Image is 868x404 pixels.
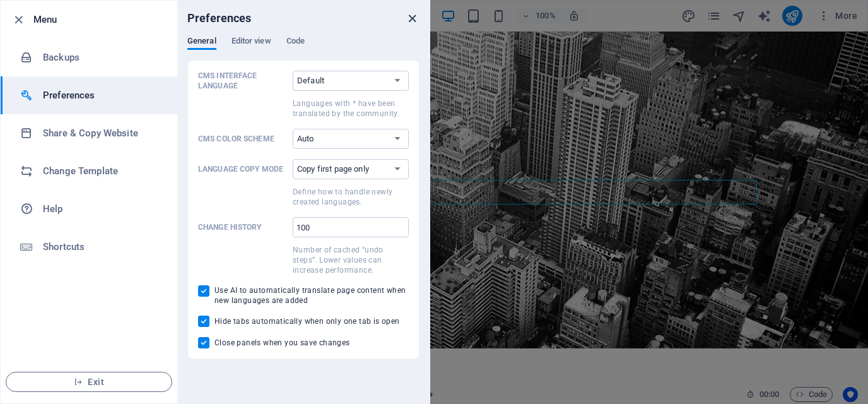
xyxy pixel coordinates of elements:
[6,372,172,392] button: Exit
[198,164,288,174] p: Language Copy Mode
[43,126,160,141] h6: Share & Copy Website
[232,33,271,51] span: Editor view
[16,377,161,387] span: Exit
[293,217,409,237] input: Change historyNumber of cached “undo steps”. Lower values can increase performance.
[43,239,160,254] h6: Shortcuts
[286,33,305,51] span: Code
[214,338,350,348] span: Close panels when you save changes
[198,222,288,232] p: Change history
[43,201,160,217] h6: Help
[187,33,216,51] span: General
[214,285,409,306] span: Use AI to automatically translate page content when new languages are added
[293,159,409,179] select: Language Copy ModeDefine how to handle newly created languages.
[187,11,252,26] h6: Preferences
[1,190,177,228] a: Help
[404,11,419,26] button: close
[198,134,288,144] p: CMS Color Scheme
[214,316,400,326] span: Hide tabs automatically when only one tab is open
[293,187,409,207] p: Define how to handle newly created languages.
[293,98,409,119] p: Languages with * have been translated by the community.
[293,129,409,149] select: CMS Color Scheme
[293,245,409,275] p: Number of cached “undo steps”. Lower values can increase performance.
[43,50,160,65] h6: Backups
[43,88,160,103] h6: Preferences
[293,71,409,91] select: CMS Interface LanguageLanguages with * have been translated by the community.
[198,71,288,91] p: CMS Interface Language
[187,36,419,60] div: Preferences
[33,12,167,27] h6: Menu
[43,163,160,179] h6: Change Template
